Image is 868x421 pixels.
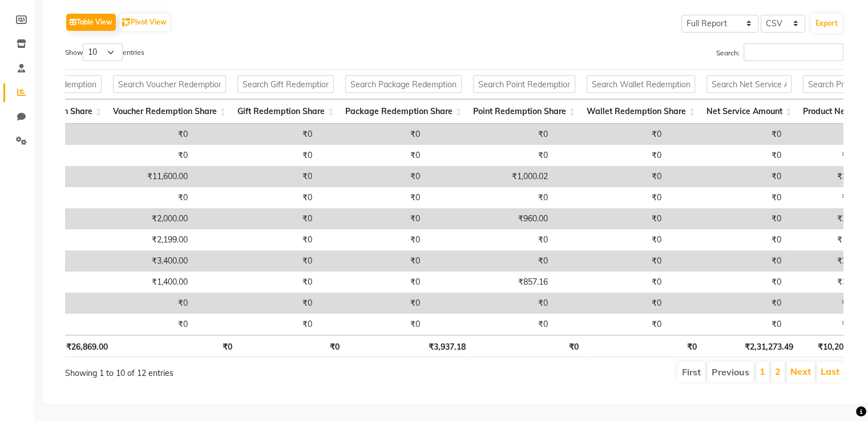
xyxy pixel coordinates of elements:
button: Table View [66,14,116,31]
td: ₹0 [667,314,787,335]
td: ₹0 [69,293,193,314]
td: ₹0 [69,124,193,145]
select: Showentries [83,43,123,61]
a: Next [790,366,811,377]
input: Search Product Net [803,75,857,93]
td: ₹0 [426,145,554,166]
td: ₹0 [667,272,787,293]
button: Export [811,14,842,33]
td: ₹0 [554,229,667,250]
td: ₹0 [426,187,554,208]
td: ₹0 [193,208,318,229]
td: ₹0 [318,293,426,314]
input: Search: [744,43,843,61]
td: ₹0 [554,187,667,208]
td: ₹0 [69,187,193,208]
td: ₹0 [554,272,667,293]
td: ₹0 [69,145,193,166]
th: ₹0 [471,335,584,357]
input: Search Gift Redemption Share [237,75,334,93]
td: ₹0 [554,250,667,272]
td: ₹0 [193,272,318,293]
button: Pivot View [119,14,169,31]
td: ₹857.16 [426,272,554,293]
td: ₹0 [69,314,193,335]
input: Search Package Redemption Share [345,75,462,93]
td: ₹0 [193,187,318,208]
th: Gift Redemption Share: activate to sort column ascending [232,99,340,124]
th: Net Service Amount: activate to sort column ascending [701,99,797,124]
td: ₹1,000.02 [426,166,554,187]
td: ₹0 [318,145,426,166]
td: ₹0 [426,229,554,250]
td: ₹0 [554,124,667,145]
td: ₹0 [554,293,667,314]
td: ₹0 [667,250,787,272]
th: Package Redemption Share: activate to sort column ascending [340,99,467,124]
div: Showing 1 to 10 of 12 entries [65,361,380,379]
td: ₹0 [193,293,318,314]
td: ₹2,000.00 [69,208,193,229]
th: ₹0 [114,335,238,357]
td: ₹0 [193,145,318,166]
a: 2 [775,366,781,377]
td: ₹0 [554,314,667,335]
th: Point Redemption Share: activate to sort column ascending [467,99,581,124]
a: 1 [760,366,765,377]
td: ₹0 [554,208,667,229]
input: Search Point Redemption Share [473,75,575,93]
td: ₹0 [667,124,787,145]
td: ₹960.00 [426,208,554,229]
td: ₹0 [426,124,554,145]
td: ₹0 [554,166,667,187]
label: Show entries [65,43,144,61]
td: ₹0 [193,314,318,335]
th: ₹0 [238,335,345,357]
input: Search Voucher Redemption Share [113,75,226,93]
th: Voucher Redemption Share: activate to sort column ascending [107,99,232,124]
td: ₹0 [426,250,554,272]
td: ₹0 [667,166,787,187]
td: ₹2,199.00 [69,229,193,250]
td: ₹11,600.00 [69,166,193,187]
td: ₹0 [318,272,426,293]
td: ₹0 [667,293,787,314]
td: ₹0 [318,187,426,208]
td: ₹0 [554,145,667,166]
td: ₹0 [426,293,554,314]
td: ₹0 [667,208,787,229]
td: ₹3,400.00 [69,250,193,272]
td: ₹0 [318,314,426,335]
input: Search Net Service Amount [706,75,792,93]
td: ₹0 [318,208,426,229]
td: ₹0 [426,314,554,335]
img: pivot.png [122,18,131,27]
td: ₹0 [193,250,318,272]
th: ₹2,31,273.49 [703,335,799,357]
td: ₹0 [193,229,318,250]
td: ₹0 [667,229,787,250]
th: Product Net: activate to sort column ascending [797,99,863,124]
td: ₹0 [318,166,426,187]
th: ₹3,937.18 [345,335,471,357]
td: ₹0 [318,250,426,272]
a: Last [821,366,839,377]
label: Search: [716,43,843,61]
td: ₹1,400.00 [69,272,193,293]
td: ₹0 [667,187,787,208]
td: ₹0 [193,124,318,145]
th: ₹10,203.38 [799,335,865,357]
input: Search Wallet Redemption Share [587,75,695,93]
td: ₹0 [318,124,426,145]
td: ₹0 [193,166,318,187]
th: Wallet Redemption Share: activate to sort column ascending [581,99,701,124]
th: ₹0 [584,335,703,357]
td: ₹0 [318,229,426,250]
td: ₹0 [667,145,787,166]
